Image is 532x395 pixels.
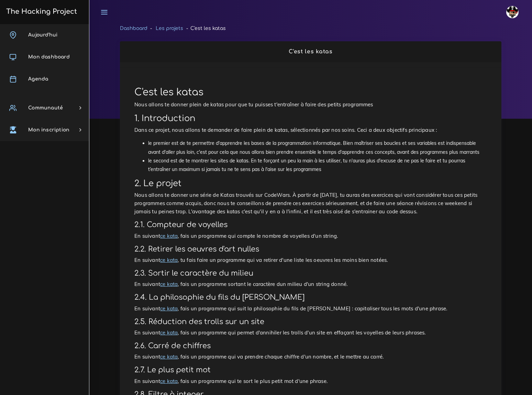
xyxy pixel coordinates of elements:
[160,329,178,336] a: ce kata
[134,232,487,240] p: En suivant , fais un programme qui compte le nombre de voyelles d'un string.
[134,256,487,264] p: En suivant , tu fais faire un programme qui va retirer d'une liste les oeuvres les moins bien not...
[134,100,487,109] p: Nous allons te donner plein de katas pour que tu puisses t'entraîner à faire des petits programmes
[134,329,487,337] p: En suivant , fais un programme qui permet d'annihiler les trolls d'un site en effaçant les voyell...
[134,269,487,278] h3: 2.3. Sortir le caractère du milieu
[134,293,487,302] h3: 2.4. La philosophie du fils du [PERSON_NAME]
[134,245,487,254] h3: 2.2. Retirer les oeuvres d'art nulles
[148,139,487,156] li: le premier est de te permettre d'apprendre les bases de la programmation informatique. Bien maîtr...
[28,127,69,132] span: Mon inscription
[134,126,487,134] p: Dans ce projet, nous allons te demander de faire plein de katas, sélectionnés par nos soins. Ceci...
[134,221,487,229] h3: 2.1. Compteur de voyelles
[134,87,487,98] h1: C'est les katas
[28,54,70,60] span: Mon dashboard
[28,105,63,110] span: Communauté
[134,353,487,361] p: En suivant , fais un programme qui va prendre chaque chiffre d'un nombre, et le mettre au carré.
[134,280,487,288] p: En suivant , fais un programme sortant le caractère dun milieu d'un string donné.
[134,366,487,374] h3: 2.7. Le plus petit mot
[134,377,487,385] p: En suivant , fais un programme qui te sort le plus petit mot d'une phrase.
[160,257,178,263] a: ce kata
[160,378,178,384] a: ce kata
[156,26,183,31] a: Les projets
[160,281,178,287] a: ce kata
[506,6,519,18] img: avatar
[127,49,494,55] h2: C'est les katas
[28,76,48,82] span: Agenda
[160,233,178,239] a: ce kata
[160,353,178,360] a: ce kata
[134,179,487,189] h2: 2. Le projet
[134,114,487,124] h2: 1. Introduction
[183,24,225,33] li: C'est les katas
[148,157,487,174] li: le second est de te montrer les sites de katas. En te forçant un peu la main à les utiliser, tu n...
[134,342,487,350] h3: 2.6. Carré de chiffres
[120,26,147,31] a: Dashboard
[134,318,487,326] h3: 2.5. Réduction des trolls sur un site
[160,305,178,312] a: ce kata
[134,191,487,216] p: Nous allons te donner une série de Katas trouvés sur CodeWars. À partir de [DATE], tu auras des e...
[4,8,77,15] h3: The Hacking Project
[134,305,487,313] p: En suivant , fais un programme qui suit la philosophie du fils de [PERSON_NAME] : capitaliser tou...
[28,32,57,38] span: Aujourd'hui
